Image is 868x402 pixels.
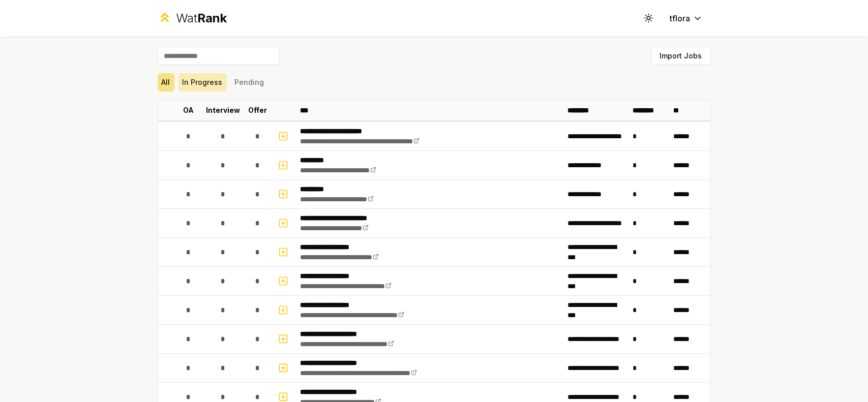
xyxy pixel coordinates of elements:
p: Offer [248,105,267,115]
a: WatRank [158,10,227,26]
p: OA [183,105,194,115]
button: tflora [662,9,711,27]
button: Import Jobs [651,47,711,65]
p: Interview [206,105,240,115]
button: All [158,73,174,91]
span: tflora [670,12,691,24]
button: Pending [231,73,268,91]
div: Wat [176,10,227,26]
span: Rank [197,11,227,25]
button: In Progress [178,73,227,91]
